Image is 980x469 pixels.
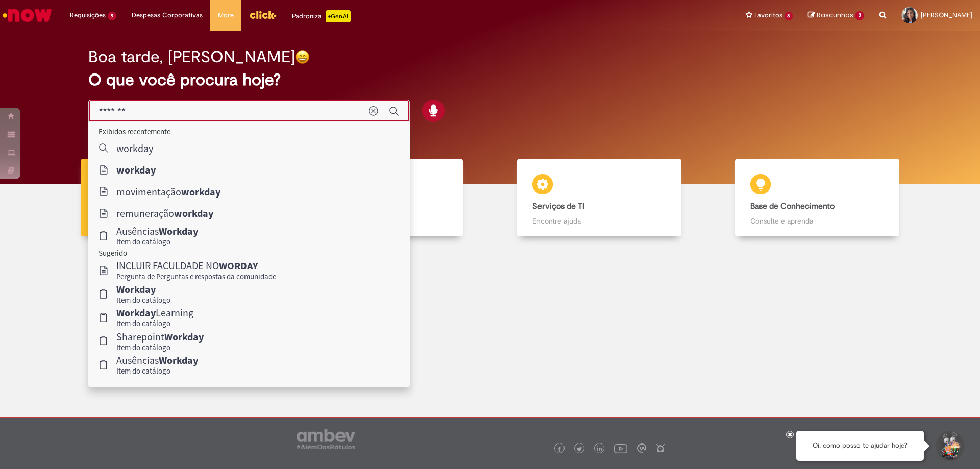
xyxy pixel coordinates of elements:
img: ServiceNow [1,5,54,26]
img: logo_footer_linkedin.png [597,446,602,452]
b: Base de Conhecimento [750,201,835,211]
img: logo_footer_ambev_rotulo_gray.png [297,429,355,449]
div: Padroniza [292,10,351,22]
a: Base de Conhecimento Consulte e aprenda [708,159,927,237]
span: Despesas Corporativas [132,10,203,20]
p: +GenAi [326,10,351,22]
a: Serviços de TI Encontre ajuda [490,159,708,237]
span: More [218,10,234,20]
span: [PERSON_NAME] [921,11,972,19]
img: click_logo_yellow_360x200.png [249,7,277,22]
h2: O que você procura hoje? [88,71,892,89]
img: logo_footer_facebook.png [557,447,562,452]
img: logo_footer_naosei.png [656,443,665,453]
span: 9 [108,12,116,20]
span: Requisições [70,10,106,20]
p: Encontre ajuda [532,216,666,226]
a: Tirar dúvidas Tirar dúvidas com Lupi Assist e Gen Ai [54,159,272,237]
span: 8 [785,12,793,20]
div: Oi, como posso te ajudar hoje? [796,431,924,461]
b: Serviços de TI [532,201,584,211]
img: logo_footer_youtube.png [614,441,627,455]
span: 2 [855,11,864,20]
h2: Boa tarde, [PERSON_NAME] [88,48,295,66]
span: Favoritos [754,10,782,20]
span: Rascunhos [817,10,853,20]
img: logo_footer_twitter.png [577,447,582,452]
img: happy-face.png [295,50,310,64]
p: Consulte e aprenda [750,216,884,226]
a: Rascunhos [808,11,864,20]
img: logo_footer_workplace.png [637,443,646,453]
button: Iniciar Conversa de Suporte [934,431,965,461]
